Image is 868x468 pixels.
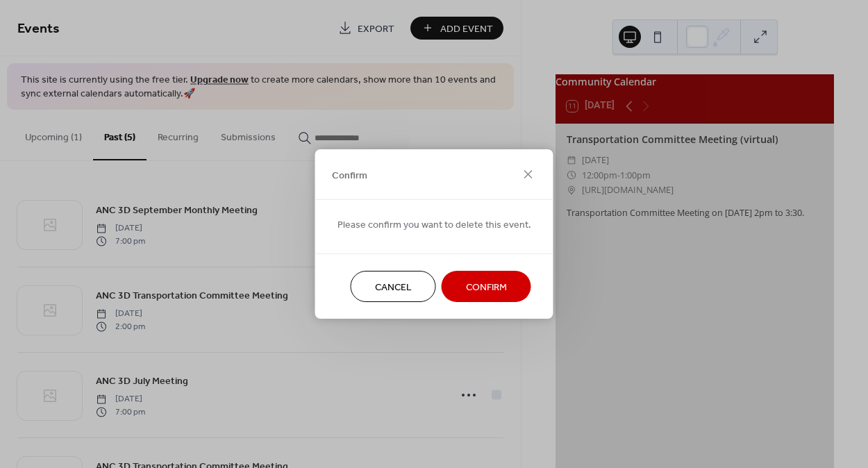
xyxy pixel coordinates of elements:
[466,281,507,295] span: Confirm
[442,271,531,302] button: Confirm
[332,168,367,183] span: Confirm
[375,281,412,295] span: Cancel
[351,271,436,302] button: Cancel
[337,218,531,233] span: Please confirm you want to delete this event.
